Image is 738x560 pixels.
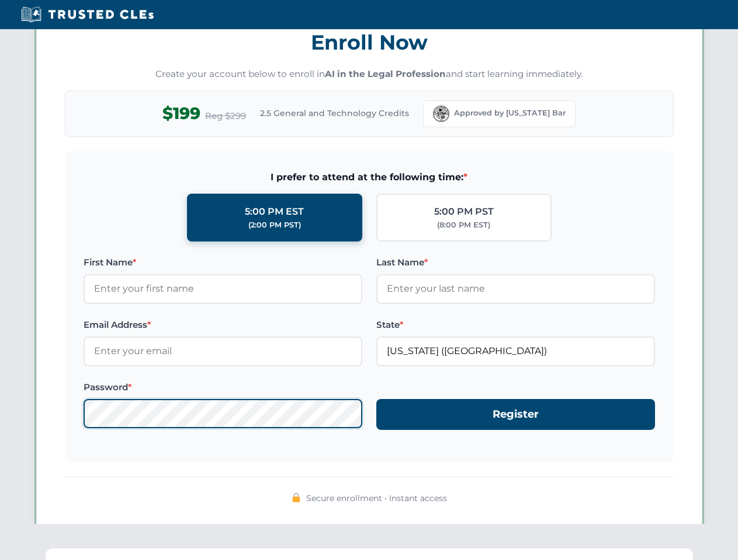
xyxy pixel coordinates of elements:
[376,318,655,332] label: State
[84,318,362,332] label: Email Address
[84,256,362,269] label: First Name
[376,274,655,303] input: Enter your last name
[248,219,301,231] div: (2:00 PM PST)
[433,106,449,122] img: Florida Bar
[292,493,301,502] img: 🔒
[376,399,655,430] button: Register
[65,24,674,61] h3: Enroll Now
[84,337,362,366] input: Enter your email
[65,68,674,81] p: Create your account below to enroll in and start learning immediately.
[260,107,409,120] span: 2.5 General and Technology Credits
[162,100,200,127] span: $199
[376,256,655,269] label: Last Name
[434,204,494,219] div: 5:00 PM PST
[454,107,566,119] span: Approved by [US_STATE] Bar
[84,380,362,394] label: Password
[84,274,362,303] input: Enter your first name
[325,68,446,79] strong: AI in the Legal Profession
[205,109,246,123] span: Reg $299
[84,170,655,185] span: I prefer to attend at the following time:
[306,492,447,505] span: Secure enrollment • Instant access
[18,6,157,23] img: Trusted CLEs
[437,219,490,231] div: (8:00 PM EST)
[376,337,655,366] input: Florida (FL)
[245,204,304,219] div: 5:00 PM EST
